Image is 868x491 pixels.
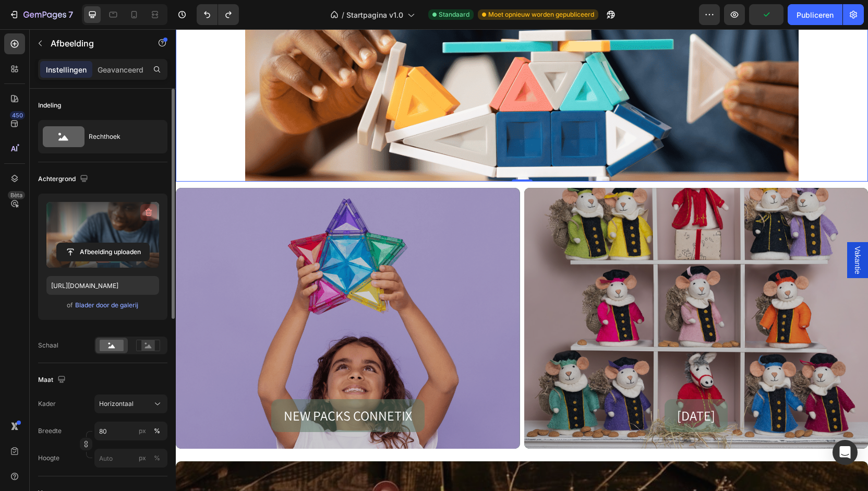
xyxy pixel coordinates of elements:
button: Publiceren [788,4,842,25]
div: Background Image [348,159,693,420]
font: Breedte [38,427,62,435]
p: Afbeelding [51,37,139,50]
font: / [342,10,344,19]
font: of [67,301,73,309]
button: 7 [4,4,78,25]
font: Startpagina v1.0 [346,10,403,19]
font: 450 [12,112,23,119]
button: % [136,425,149,437]
font: Moet opnieuw worden gepubliceerd [488,10,594,18]
font: Indeling [38,101,61,109]
button: Afbeelding uploaden [56,243,150,261]
font: Afbeelding [51,38,94,49]
input: px% [94,422,167,440]
font: Achtergrond [38,175,76,183]
button: Horizontaal [94,394,167,413]
div: Overlay [348,159,693,420]
font: Maat [38,376,53,384]
div: Open Intercom Messenger [833,440,858,465]
font: Standaard [439,10,469,18]
font: 7 [68,9,73,20]
font: Kader [38,400,56,408]
font: Instellingen [46,65,87,74]
p: NEW PACKS CONNETIX [108,374,236,399]
font: Bèta [10,191,22,199]
a: [DATE] [489,370,552,403]
font: Rechthoek [89,133,120,140]
button: Blader door de galerij [75,300,139,310]
button: px [151,425,163,437]
font: % [154,427,160,435]
a: NEW PACKS CONNETIX [95,370,249,403]
font: Publiceren [797,10,834,19]
font: % [154,454,160,462]
span: Vakantie [677,217,687,245]
font: px [139,454,146,462]
input: px% [94,449,167,468]
p: [DATE] [501,374,539,399]
font: px [139,427,146,435]
button: px [151,452,163,464]
font: Blader door de galerij [75,301,138,309]
font: Schaal [38,341,58,349]
font: Horizontaal [99,400,134,408]
div: Ongedaan maken/Opnieuw uitvoeren [197,4,239,25]
input: https://example.com/image.jpg [46,276,159,295]
font: Geavanceerd [98,65,143,74]
font: Hoogte [38,454,59,462]
iframe: Ontwerpgebied [176,29,868,491]
button: % [136,452,149,464]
